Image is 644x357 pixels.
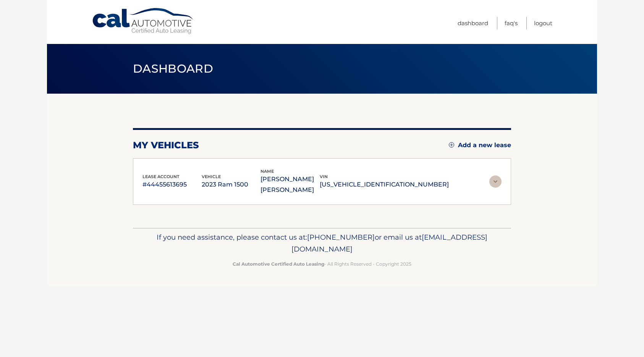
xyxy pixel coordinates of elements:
[202,174,221,179] span: vehicle
[261,169,274,174] span: name
[142,174,180,179] span: lease account
[449,142,454,148] img: add.svg
[133,62,213,76] span: Dashboard
[458,17,488,29] a: Dashboard
[202,179,261,190] p: 2023 Ram 1500
[233,261,324,267] strong: Cal Automotive Certified Auto Leasing
[138,260,506,268] p: - All Rights Reserved - Copyright 2025
[449,141,511,149] a: Add a new lease
[133,140,199,151] h2: my vehicles
[505,17,518,29] a: FAQ's
[320,174,328,179] span: vin
[534,17,552,29] a: Logout
[320,179,449,190] p: [US_VEHICLE_IDENTIFICATION_NUMBER]
[261,174,320,195] p: [PERSON_NAME] [PERSON_NAME]
[138,231,506,256] p: If you need assistance, please contact us at: or email us at
[142,179,202,190] p: #44455613695
[307,233,375,242] span: [PHONE_NUMBER]
[92,8,195,35] a: Cal Automotive
[489,175,502,188] img: accordion-rest.svg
